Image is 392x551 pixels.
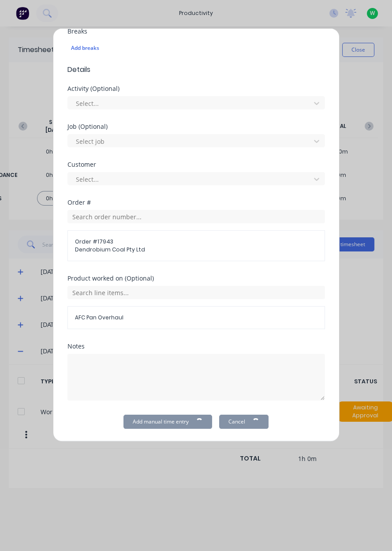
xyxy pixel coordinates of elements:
[67,210,325,223] input: Search order number...
[67,64,325,75] span: Details
[75,238,317,246] span: Order # 17943
[67,199,325,206] div: Order #
[67,86,325,92] div: Activity (Optional)
[123,415,212,429] button: Add manual time entry
[75,314,317,322] span: AFC Pan Overhaul
[67,286,325,299] input: Search line items...
[71,42,321,54] div: Add breaks
[67,275,325,281] div: Product worked on (Optional)
[67,124,325,130] div: Job (Optional)
[67,161,325,168] div: Customer
[67,343,325,349] div: Notes
[219,415,269,429] button: Cancel
[67,28,325,34] div: Breaks
[75,246,317,254] span: Dendrobium Coal Pty Ltd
